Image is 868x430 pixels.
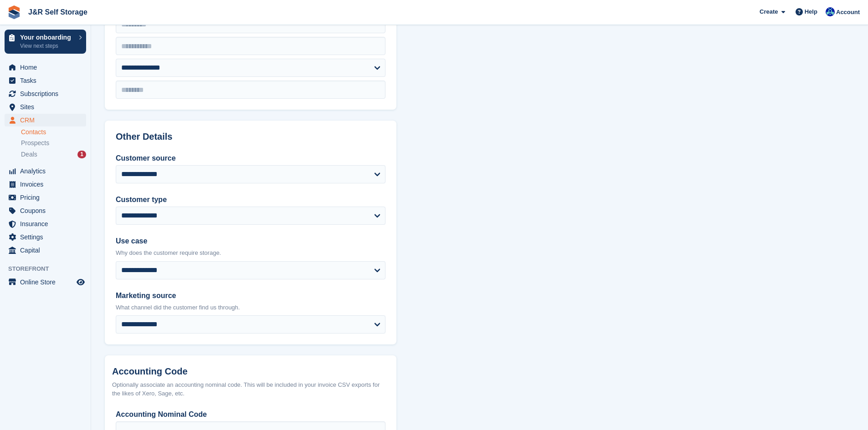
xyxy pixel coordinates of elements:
[5,74,86,87] a: menu
[20,87,75,100] span: Subscriptions
[116,153,385,164] label: Customer source
[75,277,86,288] a: Preview store
[5,87,86,100] a: menu
[5,218,86,230] a: menu
[7,5,21,19] img: stora-icon-8386f47178a22dfd0bd8f6a31ec36ba5ce8667c1dd55bd0f319d3a0aa187defe.svg
[836,8,860,17] span: Account
[760,7,778,16] span: Create
[805,7,817,16] span: Help
[20,114,75,126] span: CRM
[116,290,385,301] label: Marketing source
[5,61,86,74] a: menu
[20,74,75,87] span: Tasks
[5,114,86,126] a: menu
[20,165,75,177] span: Analytics
[5,101,86,113] a: menu
[20,34,74,40] p: Your onboarding
[20,42,74,50] p: View next steps
[21,128,86,137] a: Contacts
[21,150,86,159] a: Deals 1
[5,204,86,217] a: menu
[116,409,385,420] label: Accounting Nominal Code
[5,165,86,177] a: menu
[5,244,86,257] a: menu
[112,366,389,377] h2: Accounting Code
[8,264,91,273] span: Storefront
[5,231,86,243] a: menu
[5,191,86,204] a: menu
[20,178,75,191] span: Invoices
[21,138,86,148] a: Prospects
[116,194,385,205] label: Customer type
[116,132,385,142] h2: Other Details
[20,101,75,113] span: Sites
[21,139,49,147] span: Prospects
[25,5,91,20] a: J&R Self Storage
[826,7,835,16] img: Steve Revell
[20,276,75,288] span: Online Store
[116,303,385,312] p: What channel did the customer find us through.
[5,178,86,191] a: menu
[20,244,75,257] span: Capital
[20,61,75,74] span: Home
[20,231,75,243] span: Settings
[21,150,37,159] span: Deals
[112,380,389,398] div: Optionally associate an accounting nominal code. This will be included in your invoice CSV export...
[77,151,86,158] div: 1
[5,276,86,288] a: menu
[20,204,75,217] span: Coupons
[20,191,75,204] span: Pricing
[20,218,75,230] span: Insurance
[116,248,385,258] p: Why does the customer require storage.
[5,30,86,54] a: Your onboarding View next steps
[116,236,385,247] label: Use case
